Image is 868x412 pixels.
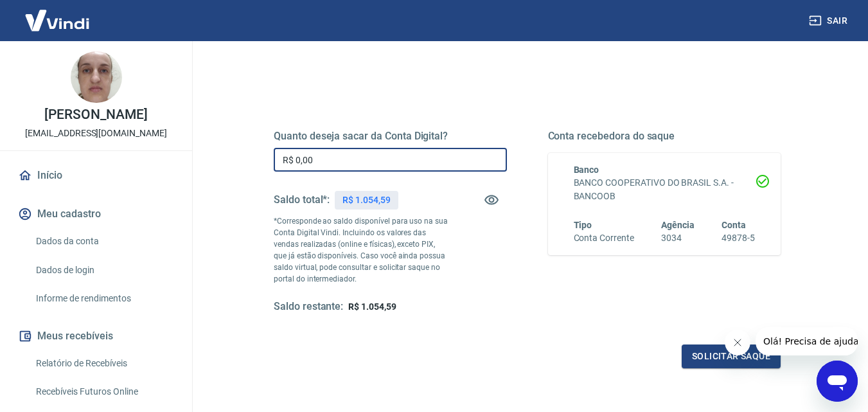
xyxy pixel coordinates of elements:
[44,108,147,121] p: [PERSON_NAME]
[31,228,177,255] a: Dados da conta
[274,300,343,314] h5: Saldo restante:
[806,9,853,33] button: Sair
[71,51,122,103] img: 53ec2a11-e95b-4f74-a8a5-49ef6009235d.jpeg
[756,327,858,355] iframe: Mensagem da empresa
[274,130,507,143] h5: Quanto deseja sacar da Conta Digital?
[15,1,99,40] img: Vindi
[574,165,599,175] span: Banco
[31,350,177,377] a: Relatório de Recebíveis
[574,176,756,203] h6: BANCO COOPERATIVO DO BRASIL S.A. - BANCOOB
[15,322,177,350] button: Meus recebíveis
[31,257,177,283] a: Dados de login
[274,215,448,285] p: *Corresponde ao saldo disponível para uso na sua Conta Digital Vindi. Incluindo os valores das ve...
[25,127,167,140] p: [EMAIL_ADDRESS][DOMAIN_NAME]
[725,330,750,355] iframe: Fechar mensagem
[8,9,108,19] span: Olá! Precisa de ajuda?
[274,193,330,206] h5: Saldo total*:
[15,200,177,228] button: Meu cadastro
[817,361,858,402] iframe: Botão para abrir a janela de mensagens
[722,220,746,230] span: Conta
[574,220,592,230] span: Tipo
[15,161,177,190] a: Início
[31,285,177,312] a: Informe de rendimentos
[574,231,634,245] h6: Conta Corrente
[348,301,396,312] span: R$ 1.054,59
[682,345,781,368] button: Solicitar saque
[661,231,695,245] h6: 3034
[31,379,177,405] a: Recebíveis Futuros Online
[661,220,695,230] span: Agência
[548,130,781,143] h5: Conta recebedora do saque
[342,193,390,207] p: R$ 1.054,59
[722,231,755,245] h6: 49878-5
